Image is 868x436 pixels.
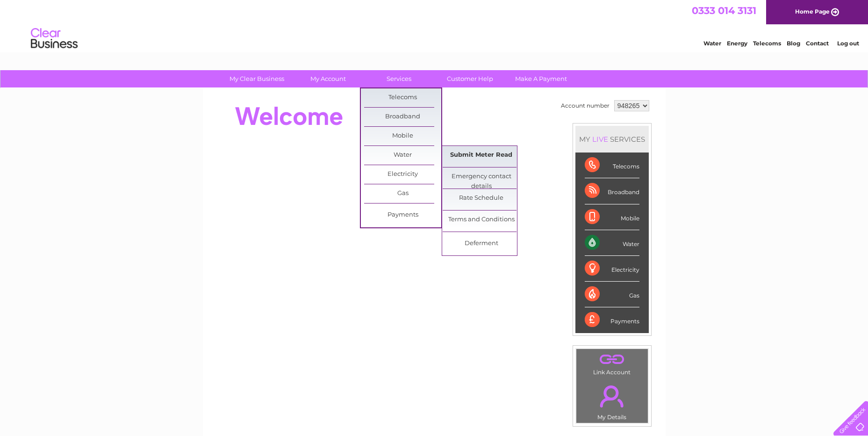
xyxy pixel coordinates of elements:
[585,282,639,307] div: Gas
[787,40,800,47] a: Blog
[585,230,639,256] div: Water
[585,178,639,204] div: Broadband
[364,108,441,126] a: Broadband
[585,204,639,230] div: Mobile
[364,165,441,184] a: Electricity
[502,70,580,87] a: Make A Payment
[753,40,781,47] a: Telecoms
[727,40,747,47] a: Energy
[364,127,441,145] a: Mobile
[364,184,441,203] a: Gas
[443,211,520,229] a: Terms and Conditions
[585,153,639,178] div: Telecoms
[364,206,441,225] a: Payments
[443,167,520,186] a: Emergency contact details
[585,256,639,282] div: Electricity
[289,70,366,87] a: My Account
[575,126,649,153] div: MY SERVICES
[431,70,509,87] a: Customer Help
[806,40,829,47] a: Contact
[703,40,721,47] a: Water
[837,40,859,47] a: Log out
[364,146,441,165] a: Water
[692,5,756,16] a: 0333 014 3131
[585,307,639,333] div: Payments
[576,378,648,423] td: My Details
[360,70,438,87] a: Services
[443,234,520,253] a: Deferment
[579,351,646,368] a: .
[364,88,441,107] a: Telecoms
[214,5,655,45] div: Clear Business is a trading name of Verastar Limited (registered in [GEOGRAPHIC_DATA] No. 3667643...
[443,189,520,208] a: Rate Schedule
[576,349,648,378] td: Link Account
[559,98,612,114] td: Account number
[443,146,520,165] a: Submit Meter Read
[218,70,295,87] a: My Clear Business
[30,24,78,53] img: logo.png
[590,135,610,144] div: LIVE
[579,380,646,413] a: .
